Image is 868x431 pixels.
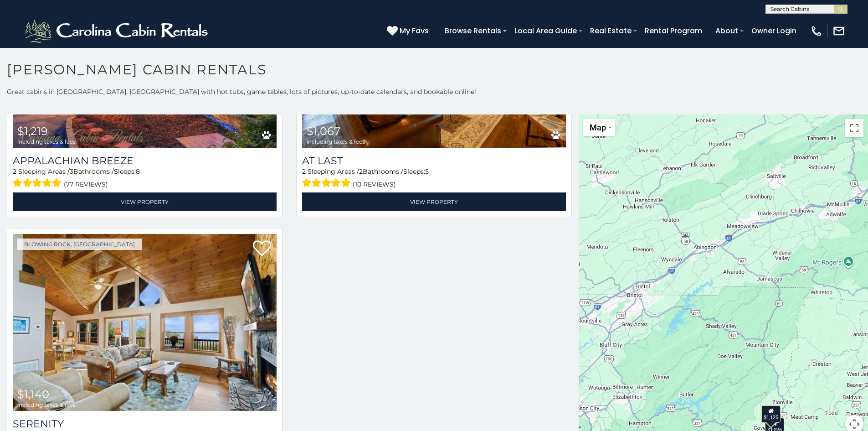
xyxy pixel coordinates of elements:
a: Browse Rentals [440,23,506,39]
span: (10 reviews) [353,178,396,190]
a: View Property [13,192,277,211]
a: View Property [302,192,566,211]
a: Serenity $1,140 including taxes & fees [13,234,277,411]
a: Blowing Rock, [GEOGRAPHIC_DATA] [17,239,142,250]
span: 2 [359,167,363,176]
div: Sleeping Areas / Bathrooms / Sleeps: [13,167,277,190]
span: 3 [70,167,73,176]
button: Toggle fullscreen view [845,119,863,137]
span: $1,067 [307,125,340,138]
img: White-1-2.png [23,17,212,45]
span: (77 reviews) [64,178,108,190]
img: Serenity [13,234,277,411]
div: Sleeping Areas / Bathrooms / Sleeps: [302,167,566,190]
span: $1,219 [17,125,48,138]
span: including taxes & fees [17,402,76,408]
a: Real Estate [586,23,636,39]
a: Local Area Guide [510,23,581,39]
a: Add to favorites [253,239,271,259]
img: phone-regular-white.png [810,25,823,37]
span: including taxes & fees [17,139,76,145]
span: 2 [13,167,16,176]
span: including taxes & fees [307,139,365,145]
a: Rental Program [640,23,707,39]
div: $1,125 [762,405,781,423]
a: About [711,23,743,39]
a: Owner Login [747,23,801,39]
span: Map [590,123,606,132]
img: mail-regular-white.png [832,25,845,37]
button: Change map style [583,119,615,136]
a: My Favs [387,25,431,37]
span: 2 [302,167,306,176]
span: 5 [425,167,429,176]
a: Appalachian Breeze [13,155,277,167]
a: At Last [302,155,566,167]
span: 8 [136,167,140,176]
a: Serenity [13,418,277,430]
span: $1,140 [17,388,49,401]
span: My Favs [400,25,429,36]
